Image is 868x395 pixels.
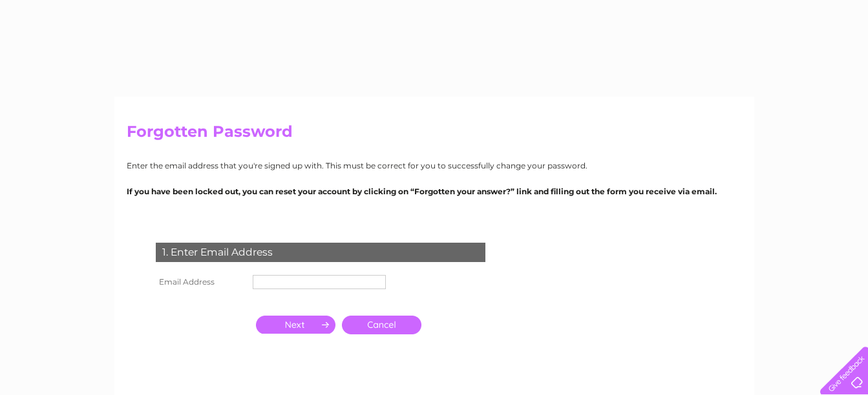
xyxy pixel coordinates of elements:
div: 1. Enter Email Address [156,243,485,262]
th: Email Address [153,272,249,292]
h2: Forgotten Password [127,123,742,147]
p: Enter the email address that you're signed up with. This must be correct for you to successfully ... [127,159,742,172]
p: If you have been locked out, you can reset your account by clicking on “Forgotten your answer?” l... [127,185,742,197]
a: Cancel [342,316,421,334]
